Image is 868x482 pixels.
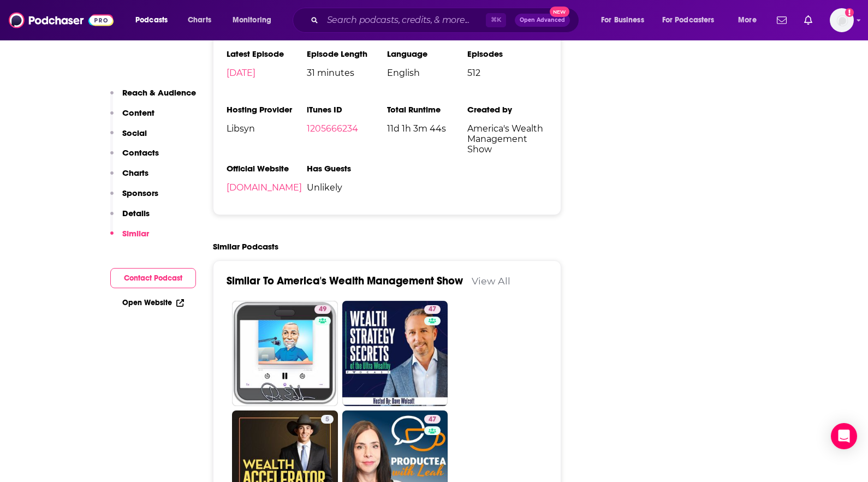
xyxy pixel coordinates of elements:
[831,423,857,449] div: Open Intercom Messenger
[467,49,548,59] h3: Episodes
[232,301,338,407] a: 49
[730,11,770,29] button: open menu
[387,104,467,115] h3: Total Runtime
[122,108,154,118] p: Content
[325,414,329,425] span: 5
[307,182,387,193] span: Unlikely
[307,123,358,134] a: 1205666234
[550,7,569,17] span: New
[800,11,817,29] a: Show notifications dropdown
[110,108,154,128] button: Content
[515,14,570,27] button: Open AdvancedNew
[830,8,854,32] span: Logged in as DeversFranklin
[429,304,436,315] span: 47
[110,268,196,288] button: Contact Podcast
[307,104,387,115] h3: iTunes ID
[467,104,548,115] h3: Created by
[110,147,159,168] button: Contacts
[323,11,486,29] input: Search podcasts, credits, & more...
[122,128,147,138] p: Social
[319,304,326,315] span: 49
[227,274,463,288] a: Similar To America's Wealth Management Show
[429,414,436,425] span: 47
[387,123,467,134] span: 11d 1h 3m 44s
[486,13,506,27] span: ⌘ K
[110,168,148,188] button: Charts
[307,68,387,78] span: 31 minutes
[342,301,448,407] a: 47
[424,415,441,424] a: 47
[424,305,441,314] a: 47
[314,305,331,314] a: 49
[321,415,334,424] a: 5
[303,8,590,33] div: Search podcasts, credits, & more...
[738,13,757,28] span: More
[830,8,854,32] img: User Profile
[227,104,307,115] h3: Hosting Provider
[387,68,467,78] span: English
[122,228,149,239] p: Similar
[520,17,565,23] span: Open Advanced
[307,49,387,59] h3: Episode Length
[227,49,307,59] h3: Latest Episode
[593,11,658,29] button: open menu
[110,228,149,248] button: Similar
[227,163,307,174] h3: Official Website
[122,298,184,307] a: Open Website
[227,182,302,193] a: [DOMAIN_NAME]
[122,188,158,198] p: Sponsors
[110,208,150,228] button: Details
[227,68,255,78] a: [DATE]
[472,275,510,287] a: View All
[830,8,854,32] button: Show profile menu
[655,11,730,29] button: open menu
[110,128,147,148] button: Social
[467,123,548,154] span: America's Wealth Management Show
[772,11,791,29] a: Show notifications dropdown
[135,13,168,28] span: Podcasts
[188,13,211,28] span: Charts
[122,208,150,218] p: Details
[181,11,218,29] a: Charts
[233,13,271,28] span: Monitoring
[845,8,854,17] svg: Add a profile image
[662,13,715,28] span: For Podcasters
[110,87,196,108] button: Reach & Audience
[601,13,644,28] span: For Business
[307,163,387,174] h3: Has Guests
[122,87,196,98] p: Reach & Audience
[227,123,307,134] span: Libsyn
[128,11,182,29] button: open menu
[213,241,278,252] h2: Similar Podcasts
[122,168,148,178] p: Charts
[9,10,114,31] img: Podchaser - Follow, Share and Rate Podcasts
[225,11,286,29] button: open menu
[387,49,467,59] h3: Language
[110,188,158,208] button: Sponsors
[467,68,548,78] span: 512
[122,147,159,158] p: Contacts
